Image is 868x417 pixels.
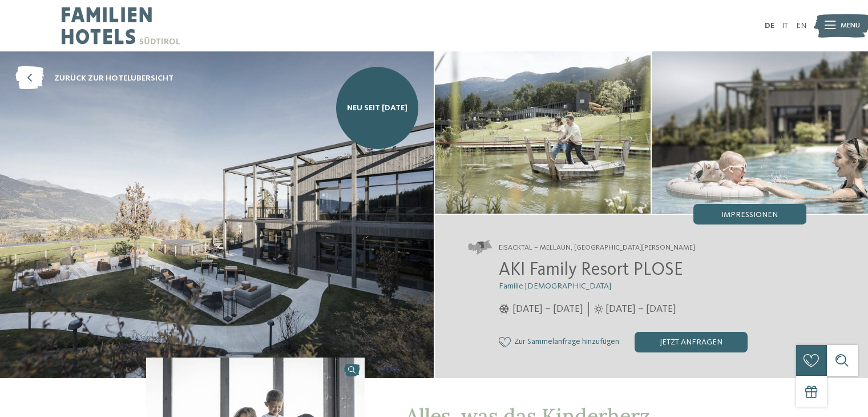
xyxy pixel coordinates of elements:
a: DE [765,22,774,30]
i: Öffnungszeiten im Sommer [594,304,603,314]
span: Familie [DEMOGRAPHIC_DATA] [499,282,611,290]
span: NEU seit [DATE] [347,102,407,114]
a: zurück zur Hotelübersicht [15,67,173,90]
div: jetzt anfragen [635,332,748,352]
span: [DATE] – [DATE] [605,302,676,316]
span: Impressionen [721,211,778,219]
span: zurück zur Hotelübersicht [54,73,173,84]
a: IT [782,22,788,30]
img: AKI: Alles, was das Kinderherz begehrt [435,51,651,214]
span: [DATE] – [DATE] [512,302,583,316]
span: Zur Sammelanfrage hinzufügen [514,338,619,347]
span: AKI Family Resort PLOSE [499,261,683,279]
i: Öffnungszeiten im Winter [499,304,510,314]
a: EN [796,22,806,30]
span: Eisacktal – Mellaun, [GEOGRAPHIC_DATA][PERSON_NAME] [499,243,695,253]
img: AKI: Alles, was das Kinderherz begehrt [652,51,868,214]
span: Menü [841,21,860,31]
